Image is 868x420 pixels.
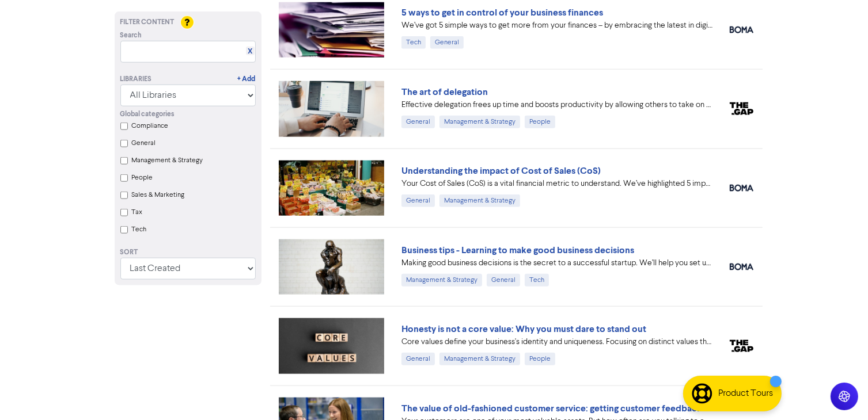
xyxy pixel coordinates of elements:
[401,20,712,32] div: We’ve got 5 simple ways to get more from your finances – by embracing the latest in digital accou...
[730,102,753,115] img: thegap
[525,116,555,128] div: People
[724,296,868,420] iframe: Chat Widget
[132,190,185,200] label: Sales & Marketing
[525,274,549,287] div: Tech
[401,99,712,111] div: Effective delegation frees up time and boosts productivity by allowing others to take on tasks. A...
[439,116,520,128] div: Management & Strategy
[401,403,702,414] a: The value of old-fashioned customer service: getting customer feedback
[401,86,488,98] a: The art of delegation
[120,30,142,41] span: Search
[401,245,634,256] a: Business tips - Learning to make good business decisions
[120,247,256,258] div: Sort
[401,274,482,287] div: Management & Strategy
[401,7,603,18] a: 5 ways to get in control of your business finances
[401,178,712,190] div: Your Cost of Sales (CoS) is a vital financial metric to understand. We’ve highlighted 5 important...
[238,74,256,85] a: + Add
[525,353,555,365] div: People
[401,353,435,365] div: General
[401,336,712,348] div: Core values define your business's identity and uniqueness. Focusing on distinct values that refl...
[487,274,520,287] div: General
[132,224,147,235] label: Tech
[401,194,435,207] div: General
[132,138,156,148] label: General
[730,264,753,270] img: boma
[120,17,256,28] div: Filter Content
[248,47,252,56] a: X
[730,26,753,33] img: boma_accounting
[439,194,520,207] div: Management & Strategy
[430,36,464,49] div: General
[132,121,169,131] label: Compliance
[730,185,753,192] img: boma
[132,207,143,217] label: Tax
[401,323,646,335] a: Honesty is not a core value: Why you must dare to stand out
[439,353,520,365] div: Management & Strategy
[401,165,601,177] a: Understanding the impact of Cost of Sales (CoS)
[132,155,203,166] label: Management & Strategy
[401,257,712,269] div: Making good business decisions is the secret to a successful startup. We’ll help you set up the b...
[401,36,426,49] div: Tech
[120,74,152,85] div: Libraries
[132,173,153,183] label: People
[120,109,256,120] div: Global categories
[401,116,435,128] div: General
